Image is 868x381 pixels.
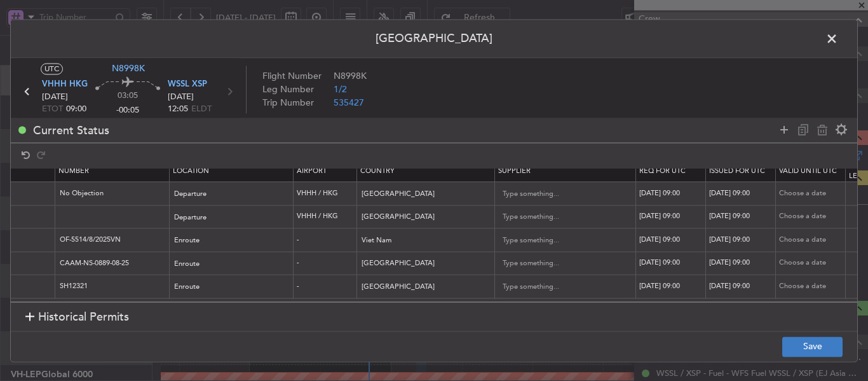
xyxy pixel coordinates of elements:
div: [DATE] 09:00 [639,281,705,292]
div: [DATE] 09:00 [639,258,705,269]
div: [DATE] 09:00 [709,212,775,223]
div: Choose a date [779,212,845,223]
div: Choose a date [779,258,845,269]
div: [DATE] 09:00 [639,235,705,246]
div: [DATE] 09:00 [709,258,775,269]
span: Req For Utc [639,166,686,176]
div: [DATE] 09:00 [639,212,705,223]
div: [DATE] 09:00 [709,235,775,246]
div: [DATE] 09:00 [639,188,705,199]
div: [DATE] 09:00 [709,188,775,199]
span: Issued For Utc [709,166,765,176]
div: Choose a date [779,188,845,199]
div: [DATE] 09:00 [709,281,775,292]
span: Valid Until Utc [779,166,837,176]
div: Choose a date [779,235,845,246]
button: Save [782,336,843,357]
div: Choose a date [779,281,845,292]
header: [GEOGRAPHIC_DATA] [11,20,857,58]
